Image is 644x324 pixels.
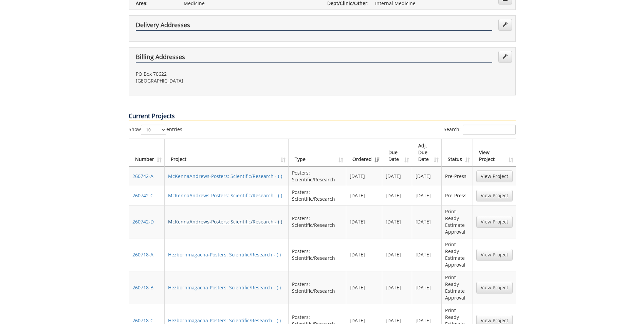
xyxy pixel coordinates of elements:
a: View Project [476,170,513,182]
td: [DATE] [412,186,442,205]
td: [DATE] [346,205,382,238]
label: Show entries [129,125,182,135]
th: View Project: activate to sort column ascending [473,139,516,166]
a: Edit Addresses [498,19,512,31]
td: [DATE] [346,186,382,205]
td: [DATE] [412,166,442,186]
a: Hezbornmagacha-Posters: Scientific/Research - ( ) [168,317,281,324]
th: Due Date: activate to sort column ascending [382,139,412,166]
td: [DATE] [346,238,382,271]
a: 260742-D [132,218,154,225]
a: View Project [476,282,513,293]
td: [DATE] [382,186,412,205]
th: Project: activate to sort column ascending [165,139,289,166]
a: McKennaAndrews-Posters: Scientific/Research - ( ) [168,192,282,199]
th: Ordered: activate to sort column ascending [346,139,382,166]
p: [GEOGRAPHIC_DATA] [136,77,317,84]
td: Posters: Scientific/Research [289,205,346,238]
a: 260742-C [132,192,153,199]
td: [DATE] [412,205,442,238]
td: Print-Ready Estimate Approval [442,205,473,238]
td: Posters: Scientific/Research [289,238,346,271]
a: Hezbornmagacha-Posters: Scientific/Research - ( ) [168,251,281,258]
td: [DATE] [382,205,412,238]
a: 260718-C [132,317,153,324]
td: Pre-Press [442,166,473,186]
td: [DATE] [382,238,412,271]
td: [DATE] [346,166,382,186]
label: Search: [444,125,516,135]
td: Print-Ready Estimate Approval [442,271,473,304]
td: Posters: Scientific/Research [289,166,346,186]
h4: Delivery Addresses [136,22,492,31]
td: [DATE] [412,238,442,271]
td: Posters: Scientific/Research [289,186,346,205]
th: Number: activate to sort column ascending [129,139,165,166]
th: Adj. Due Date: activate to sort column ascending [412,139,442,166]
a: 260718-A [132,251,153,258]
a: 260718-B [132,284,153,291]
td: [DATE] [382,271,412,304]
a: McKennaAndrews-Posters: Scientific/Research - ( ) [168,173,282,179]
th: Status: activate to sort column ascending [442,139,473,166]
input: Search: [463,125,516,135]
a: Hezbornmagacha-Posters: Scientific/Research - ( ) [168,284,281,291]
td: [DATE] [382,166,412,186]
a: View Project [476,216,513,228]
td: Pre-Press [442,186,473,205]
a: Edit Addresses [498,51,512,62]
select: Showentries [141,125,166,135]
a: View Project [476,249,513,260]
td: [DATE] [412,271,442,304]
a: 260742-A [132,173,153,179]
td: [DATE] [346,271,382,304]
th: Type: activate to sort column ascending [289,139,346,166]
td: Posters: Scientific/Research [289,271,346,304]
p: PO Box 70622 [136,71,317,77]
p: Current Projects [129,112,516,121]
td: Print-Ready Estimate Approval [442,238,473,271]
a: View Project [476,190,513,201]
a: McKennaAndrews-Posters: Scientific/Research - ( ) [168,218,282,225]
h4: Billing Addresses [136,54,492,62]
